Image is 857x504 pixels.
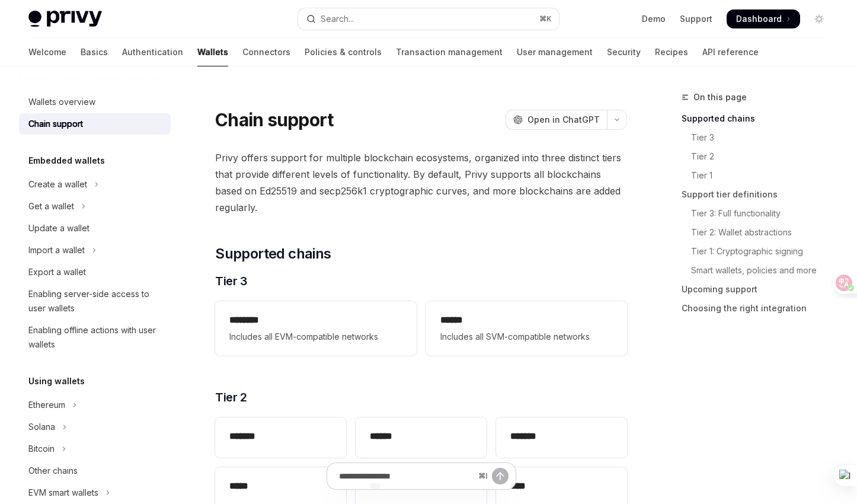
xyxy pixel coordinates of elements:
[229,330,402,344] span: Includes all EVM-compatible networks
[682,128,838,147] a: Tier 3
[81,38,108,66] a: Basics
[28,199,74,213] div: Get a wallet
[736,13,782,25] span: Dashboard
[682,280,838,299] a: Upcoming support
[28,177,87,192] div: Create a wallet
[440,330,613,344] span: Includes all SVM-compatible networks
[28,442,55,456] div: Bitcoin
[215,149,627,216] span: Privy offers support for multiple blockchain ecosystems, organized into three distinct tiers that...
[680,13,712,25] a: Support
[339,463,474,489] input: Ask a question...
[19,240,171,261] button: Toggle Import a wallet section
[702,38,759,66] a: API reference
[28,486,98,500] div: EVM smart wallets
[215,109,333,130] h1: Chain support
[28,154,105,168] h5: Embedded wallets
[215,244,331,263] span: Supported chains
[28,265,86,279] div: Export a wallet
[215,273,247,289] span: Tier 3
[28,117,83,131] div: Chain support
[426,301,627,356] a: **** *Includes all SVM-compatible networks
[693,90,747,104] span: On this page
[682,166,838,185] a: Tier 1
[682,261,838,280] a: Smart wallets, policies and more
[19,174,171,195] button: Toggle Create a wallet section
[607,38,641,66] a: Security
[28,38,66,66] a: Welcome
[682,223,838,242] a: Tier 2: Wallet abstractions
[396,38,503,66] a: Transaction management
[215,389,247,406] span: Tier 2
[506,110,607,130] button: Open in ChatGPT
[539,14,552,24] span: ⌘ K
[28,95,95,109] div: Wallets overview
[682,204,838,223] a: Tier 3: Full functionality
[19,218,171,239] a: Update a wallet
[19,438,171,460] button: Toggle Bitcoin section
[19,460,171,481] a: Other chains
[682,147,838,166] a: Tier 2
[28,243,85,257] div: Import a wallet
[28,323,164,352] div: Enabling offline actions with user wallets
[19,482,171,503] button: Toggle EVM smart wallets section
[197,38,228,66] a: Wallets
[28,398,65,412] div: Ethereum
[19,416,171,438] button: Toggle Solana section
[19,394,171,416] button: Toggle Ethereum section
[517,38,593,66] a: User management
[19,196,171,217] button: Toggle Get a wallet section
[28,287,164,315] div: Enabling server-side access to user wallets
[727,9,800,28] a: Dashboard
[19,320,171,355] a: Enabling offline actions with user wallets
[28,221,89,235] div: Update a wallet
[28,420,55,434] div: Solana
[122,38,183,66] a: Authentication
[321,12,354,26] div: Search...
[492,468,509,484] button: Send message
[682,109,838,128] a: Supported chains
[19,261,171,283] a: Export a wallet
[642,13,666,25] a: Demo
[19,91,171,113] a: Wallets overview
[298,8,558,30] button: Open search
[28,11,102,27] img: light logo
[19,113,171,135] a: Chain support
[28,464,78,478] div: Other chains
[215,301,416,356] a: **** ***Includes all EVM-compatible networks
[682,242,838,261] a: Tier 1: Cryptographic signing
[655,38,688,66] a: Recipes
[682,299,838,318] a: Choosing the right integration
[527,114,600,126] span: Open in ChatGPT
[810,9,829,28] button: Toggle dark mode
[19,283,171,319] a: Enabling server-side access to user wallets
[242,38,290,66] a: Connectors
[305,38,382,66] a: Policies & controls
[28,374,85,388] h5: Using wallets
[682,185,838,204] a: Support tier definitions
